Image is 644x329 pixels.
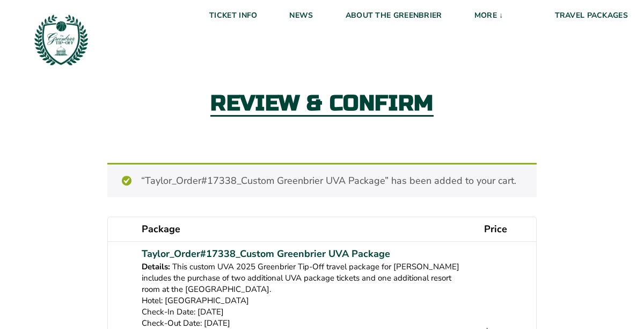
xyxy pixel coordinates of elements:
p: This custom UVA 2025 Greenbrier Tip-Off travel package for [PERSON_NAME] includes the purchase of... [142,261,471,295]
img: Greenbrier Tip-Off [32,11,90,69]
dt: Details: [142,261,170,273]
th: Price [478,217,536,241]
th: Package [135,217,478,241]
a: Taylor_Order#17338_Custom Greenbrier UVA Package [142,247,390,261]
div: “Taylor_Order#17338_Custom Greenbrier UVA Package” has been added to your cart. [107,163,537,197]
h2: Review & Confirm [210,92,434,117]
